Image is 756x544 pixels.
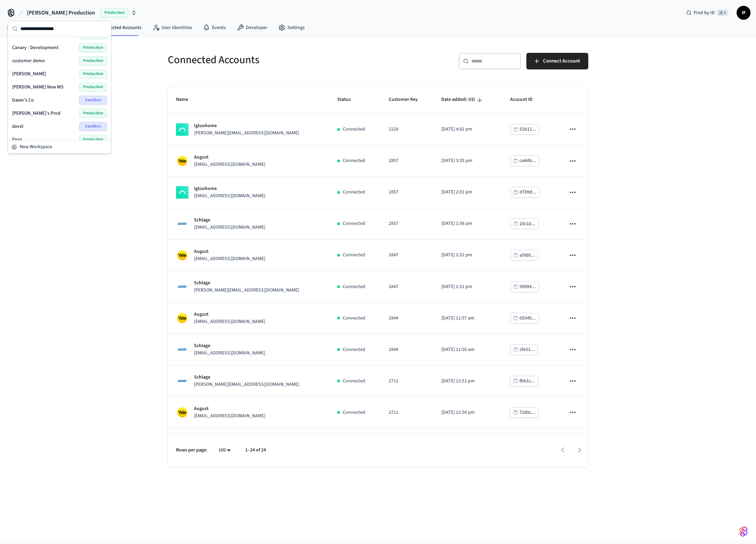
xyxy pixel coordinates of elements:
[12,44,58,51] span: Canary - Development
[441,157,493,164] p: [DATE] 3:35 pm
[194,185,265,192] p: Igloohome
[194,161,265,168] p: [EMAIL_ADDRESS][DOMAIN_NAME]
[510,218,538,229] button: 20c10...
[343,378,365,385] p: Connected
[147,21,197,34] a: User Identities
[510,407,538,418] button: 7180c...
[441,126,493,133] p: [DATE] 4:02 pm
[194,192,265,200] p: [EMAIL_ADDRESS][DOMAIN_NAME]
[101,8,128,17] span: Production
[194,374,299,381] p: Schlage
[389,378,425,385] p: 2711
[717,9,728,16] span: ⌘ K
[176,155,188,167] img: Yale Logo, Square
[441,409,493,416] p: [DATE] 12:50 pm
[681,7,734,19] div: Find by ID⌘ K
[176,280,188,293] img: Schlage Logo, Square
[79,135,107,144] span: Production
[343,251,365,259] p: Connected
[389,251,425,259] p: 2847
[176,447,208,454] p: Rows per page:
[380,86,433,114] th: Customer Key
[389,189,425,196] p: 2857
[194,311,265,318] p: August
[441,94,484,105] span: Date added(-03)
[389,126,425,133] p: 2228
[519,251,535,260] div: a5fd0...
[389,220,425,227] p: 2857
[194,412,265,420] p: [EMAIL_ADDRESS][DOMAIN_NAME]
[176,218,188,230] img: Schlage Logo, Square
[197,21,231,34] a: Events
[519,283,536,291] div: 99894...
[510,281,539,292] button: 99894...
[176,375,188,387] img: Schlage Logo, Square
[510,313,539,324] button: 69349...
[176,249,188,261] img: Yale Logo, Square
[519,377,535,385] div: fbb1c...
[1,21,37,34] a: Devices
[20,143,52,151] span: New Workspace
[194,350,265,357] p: [EMAIL_ADDRESS][DOMAIN_NAME]
[526,53,588,69] button: Connect Account
[510,344,538,355] button: 2fe51...
[176,94,197,105] span: Name
[519,188,536,197] div: d789d...
[510,187,540,198] button: d789d...
[194,224,265,231] p: [EMAIL_ADDRESS][DOMAIN_NAME]
[12,110,61,117] span: [PERSON_NAME]'s Prod
[12,57,45,64] span: customer demo
[519,314,536,323] div: 69349...
[389,283,425,290] p: 2847
[194,130,299,137] p: [PERSON_NAME][EMAIL_ADDRESS][DOMAIN_NAME]
[8,37,111,140] div: Suggestions
[194,248,265,255] p: August
[194,217,265,224] p: Schlage
[510,250,538,260] button: a5fd0...
[216,445,234,455] div: 100
[343,283,365,290] p: Connected
[739,526,748,537] img: SeamLogoGradient.69752ec5.svg
[519,345,535,354] div: 2fe51...
[231,21,273,34] a: Developer
[79,122,107,131] span: Sandbox
[441,283,493,290] p: [DATE] 1:51 pm
[194,122,299,130] p: Igloohome
[194,255,265,263] p: [EMAIL_ADDRESS][DOMAIN_NAME]
[79,43,107,52] span: Production
[12,84,64,90] span: [PERSON_NAME] New WS
[337,94,360,105] span: Status
[343,157,365,164] p: Connected
[694,9,715,16] span: Find by ID
[79,56,107,65] span: Production
[343,220,365,227] p: Connected
[168,53,374,67] h5: Connected Accounts
[12,70,46,77] span: [PERSON_NAME]
[441,251,493,259] p: [DATE] 1:52 pm
[9,141,110,153] button: New Workspace
[510,376,538,386] button: fbb1c...
[441,189,493,196] p: [DATE] 2:01 pm
[519,408,535,417] div: 7180c...
[441,220,493,227] p: [DATE] 1:58 pm
[79,109,107,118] span: Production
[12,123,24,130] span: devel
[519,220,535,228] div: 20c10...
[79,83,107,92] span: Production
[194,279,299,287] p: Schlage
[194,287,299,294] p: [PERSON_NAME][EMAIL_ADDRESS][DOMAIN_NAME]
[79,96,107,105] span: Sandbox
[389,157,425,164] p: 2857
[343,346,365,353] p: Connected
[12,97,34,104] span: Dawn's Co
[510,94,542,105] span: Account ID
[343,315,365,322] p: Connected
[273,21,310,34] a: Settings
[176,343,188,356] img: Schlage Logo, Square
[519,125,536,134] div: 51b11...
[12,136,22,143] span: Enso
[441,315,493,322] p: [DATE] 11:57 am
[441,378,493,385] p: [DATE] 12:51 pm
[389,315,425,322] p: 2844
[176,186,188,199] img: igloohome_logo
